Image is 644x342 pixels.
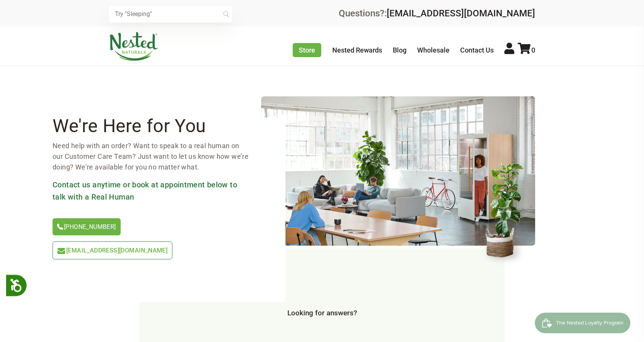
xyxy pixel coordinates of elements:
[479,153,535,267] img: contact-header-flower.png
[518,46,535,54] a: 0
[261,96,535,246] img: contact-header.png
[293,43,321,57] a: Store
[53,241,172,259] a: [EMAIL_ADDRESS][DOMAIN_NAME]
[531,46,535,54] span: 0
[57,224,63,230] img: icon-phone.svg
[57,248,65,254] img: icon-email-light-green.svg
[53,218,121,235] a: [PHONE_NUMBER]
[529,312,636,334] iframe: Button to open loyalty program pop-up
[393,46,406,54] a: Blog
[460,46,494,54] a: Contact Us
[417,46,450,54] a: Wholesale
[109,309,535,318] h3: Looking for answers?
[66,247,167,254] span: [EMAIL_ADDRESS][DOMAIN_NAME]
[332,46,382,54] a: Nested Rewards
[109,32,158,61] img: Nested Naturals
[339,9,535,18] div: Questions?:
[109,6,232,22] input: Try "Sleeping"
[53,141,249,173] p: Need help with an order? Want to speak to a real human on our Customer Care Team? Just want to le...
[53,118,249,134] h2: We're Here for You
[53,179,249,203] h3: Contact us anytime or book at appointment below to talk with a Real Human
[387,8,535,19] a: [EMAIL_ADDRESS][DOMAIN_NAME]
